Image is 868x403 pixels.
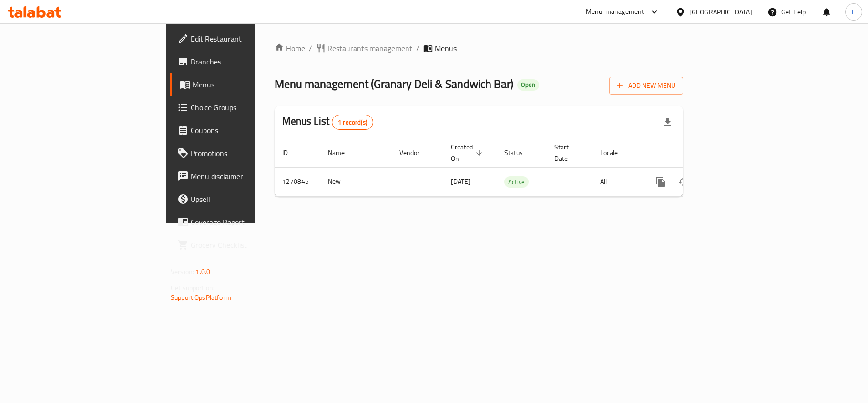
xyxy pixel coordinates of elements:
[170,188,311,211] a: Upsell
[517,79,539,91] div: Open
[656,111,679,134] div: Export file
[600,147,630,159] span: Locale
[195,265,210,278] span: 1.0.0
[191,125,303,136] span: Coupons
[399,147,432,159] span: Vendor
[504,177,529,188] span: Active
[504,147,535,159] span: Status
[171,265,194,278] span: Version:
[649,170,672,193] button: more
[617,80,675,92] span: Add New Menu
[275,138,748,197] table: enhanced table
[672,170,695,193] button: Change Status
[170,142,311,165] a: Promotions
[328,147,357,159] span: Name
[170,73,311,96] a: Menus
[332,118,373,127] span: 1 record(s)
[592,167,642,196] td: All
[191,102,303,113] span: Choice Groups
[554,141,581,164] span: Start Date
[282,114,373,130] h2: Menus List
[852,7,855,17] span: L
[170,211,311,233] a: Coverage Report
[191,148,303,159] span: Promotions
[327,42,412,54] span: Restaurants management
[504,176,529,188] div: Active
[170,27,311,50] a: Edit Restaurant
[547,167,592,196] td: -
[170,233,311,256] a: Grocery Checklist
[517,81,539,89] span: Open
[170,119,311,142] a: Coupons
[171,291,231,304] a: Support.OpsPlatform
[170,96,311,119] a: Choice Groups
[642,138,748,168] th: Actions
[416,42,419,54] li: /
[689,7,752,17] div: [GEOGRAPHIC_DATA]
[191,33,303,44] span: Edit Restaurant
[275,73,513,95] span: Menu management ( ⁠Granary Deli & Sandwich Bar )
[191,216,303,228] span: Coverage Report
[170,165,311,188] a: Menu disclaimer
[170,50,311,73] a: Branches
[191,239,303,251] span: Grocery Checklist
[435,42,457,54] span: Menus
[332,115,373,130] div: Total records count
[282,147,300,159] span: ID
[586,6,644,18] div: Menu-management
[609,77,683,95] button: Add New Menu
[171,282,214,294] span: Get support on:
[451,141,485,164] span: Created On
[191,193,303,205] span: Upsell
[451,175,470,188] span: [DATE]
[191,56,303,67] span: Branches
[320,167,392,196] td: New
[275,42,683,54] nav: breadcrumb
[316,42,412,54] a: Restaurants management
[191,170,303,182] span: Menu disclaimer
[193,79,303,90] span: Menus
